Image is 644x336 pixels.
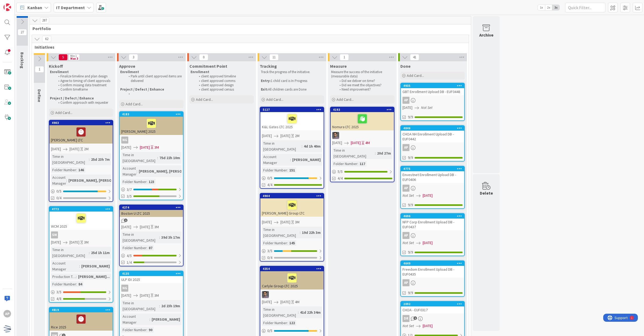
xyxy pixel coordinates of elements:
[401,214,464,230] div: 4696NFP Corp Enrollment Upload DB - EUF0437
[401,219,464,230] div: NFP Corp Enrollment Upload DB - EUF0437
[127,253,132,259] span: 4 / 5
[147,245,147,251] span: :
[401,126,464,142] div: 4846CHOA NH Enrollment Upload DB - EUF0442
[402,97,409,104] div: AP
[77,167,85,173] div: 146
[408,249,413,255] span: 9/9
[402,323,414,328] i: Not Set
[121,165,137,177] div: Account Manager
[120,285,183,292] div: NG
[90,156,111,162] div: 25d 23h 7m
[401,171,464,183] div: Envestnet Enrollment Upload DB - EUF0406
[260,193,324,262] a: 4904[PERSON_NAME] Group LTC[DATE][DATE]3MTime in [GEOGRAPHIC_DATA]:19d 22h 3mFolder Number:1453/50/4
[423,193,433,198] span: [DATE]
[49,312,113,331] div: Rice 2025
[262,219,272,225] span: [DATE]
[287,320,288,326] span: :
[56,188,61,194] span: 0 / 5
[147,179,147,185] span: :
[49,308,113,312] div: 4819
[159,303,160,309] span: :
[51,260,79,272] div: Account Manager
[407,73,424,78] span: Add Card...
[52,207,113,211] div: 4773
[402,232,409,239] div: AP
[332,140,342,146] span: [DATE]
[51,167,76,173] div: Folder Number
[332,132,339,139] img: CS
[157,155,158,161] span: :
[332,161,357,167] div: Folder Number
[400,213,465,256] a: 4696NFP Corp Enrollment Upload DB - EUF0437APNot Set[DATE]9/9
[189,63,227,69] span: Commitment Point
[290,157,291,163] span: :
[263,194,324,198] div: 4904
[160,303,181,309] div: 2d 23h 19m
[262,133,272,139] span: [DATE]
[79,263,80,269] span: :
[400,125,465,162] a: 4846CHOA NH Enrollment Upload DB - EUF0442AP9/9
[56,5,85,10] b: IT Department
[76,274,77,280] span: :
[400,63,411,69] span: Done
[49,188,113,195] div: 0/5
[150,316,181,322] div: [PERSON_NAME]
[121,152,157,164] div: Time in [GEOGRAPHIC_DATA]
[331,112,394,130] div: Nomura LTC 2025
[262,140,302,152] div: Time in [GEOGRAPHIC_DATA]
[121,145,131,150] span: [DATE]
[295,299,299,305] div: 4M
[140,145,150,150] span: [DATE]
[331,168,394,175] div: 5/5
[159,234,160,240] span: :
[49,231,113,238] div: SM
[121,300,159,312] div: Time in [GEOGRAPHIC_DATA]
[120,112,183,135] div: 4183[PERSON_NAME] 2025
[121,327,147,333] div: Folder Number
[49,207,113,212] div: 4773
[331,132,394,139] div: CS
[56,296,61,302] span: 4/8
[421,105,433,110] i: Not Set
[51,247,89,259] div: Time in [GEOGRAPHIC_DATA]
[89,250,90,256] span: :
[331,70,393,79] p: Measure the success of the initiative (measurable data)
[120,276,183,283] div: ULP IDI 2025
[538,5,545,10] span: 1x
[196,83,253,87] li: client approved design
[401,266,464,278] div: Freedom Enrollment Upload DB - EUF0435
[401,261,464,266] div: 4649
[58,54,68,60] span: 5
[70,57,78,60] div: Max 3
[120,271,183,283] div: 4135ULP IDI 2025
[401,302,464,306] div: 2092
[55,110,72,115] span: Add Card...
[267,182,272,188] span: 4/4
[160,234,181,240] div: 39d 3h 17m
[333,108,394,112] div: 4193
[32,26,464,31] span: Portfolio
[280,133,290,139] span: [DATE]
[301,230,322,235] div: 19d 22h 3m
[260,107,324,112] div: 5127
[69,240,79,245] span: [DATE]
[401,126,464,131] div: 4846
[55,83,112,87] li: Confirm missing data treatment
[331,107,394,130] div: 4193Nomura LTC 2025
[147,327,154,333] div: 90
[338,169,343,174] span: 5 / 5
[121,245,147,251] div: Folder Number
[263,108,324,112] div: 5127
[260,266,324,271] div: 4354
[260,107,324,189] a: 5127K&L Gates LTC 2025[DATE][DATE]2MTime in [GEOGRAPHIC_DATA]:4d 1h 40mAccount Manager:[PERSON_NA...
[147,327,147,333] span: :
[336,83,394,87] li: Did we meet the objectives?
[42,36,51,42] span: 62
[120,70,139,74] strong: Enrollment
[267,255,272,260] span: 0/4
[51,281,76,287] div: Folder Number
[302,143,322,149] div: 4d 1h 40m
[414,316,417,320] span: 1
[402,144,409,151] div: AP
[56,195,61,201] span: 0/4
